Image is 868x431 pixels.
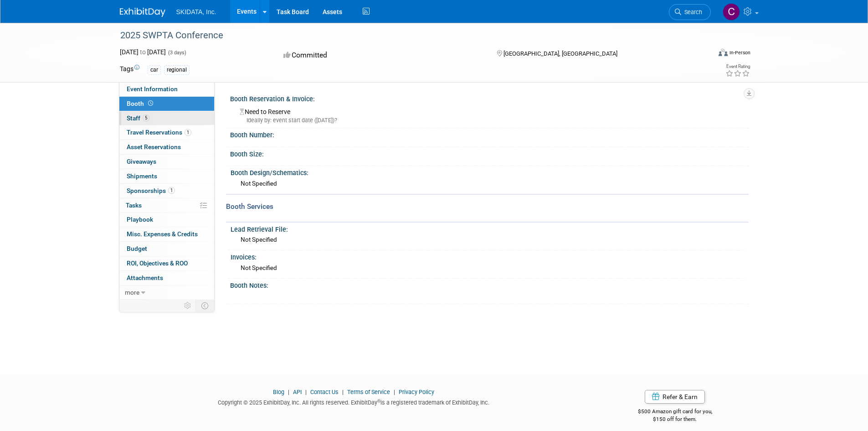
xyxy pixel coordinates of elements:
span: Attachments [127,274,163,281]
div: Committed [281,47,482,63]
span: Playbook [127,216,153,223]
div: Booth Services [226,202,749,212]
a: API [293,389,302,395]
div: Not Specified [241,264,741,272]
div: $150 off for them. [601,415,749,423]
div: Booth Design/Schematics: [231,166,745,177]
span: Event Information [127,85,178,93]
span: Booth [127,100,155,107]
img: ExhibitDay [120,8,165,17]
div: Event Rating [725,64,750,69]
a: Sponsorships1 [119,184,214,198]
span: Search [681,9,702,16]
a: Contact Us [310,389,339,395]
a: Blog [273,389,284,395]
span: Tasks [126,202,142,209]
div: Booth Notes: [230,279,749,290]
td: Toggle Event Tabs [195,300,214,312]
a: Refer & Earn [645,390,705,404]
div: Not Specified [241,179,741,188]
span: (3 days) [167,50,186,56]
div: Booth Reservation & Invoice: [230,92,749,104]
span: | [340,389,346,395]
a: Privacy Policy [399,389,434,395]
span: 5 [143,114,149,121]
a: Misc. Expenses & Credits [119,227,214,241]
a: Search [669,4,711,20]
a: ROI, Objectives & ROO [119,256,214,270]
div: In-Person [729,49,750,56]
td: Tags [120,64,139,75]
span: SKIDATA, Inc. [176,8,216,16]
span: [GEOGRAPHIC_DATA], [GEOGRAPHIC_DATA] [503,50,617,57]
span: | [391,389,397,395]
span: Misc. Expenses & Credits [127,230,198,238]
div: car [148,65,161,75]
div: Lead Retrieval File: [231,223,745,234]
span: Sponsorships [127,187,175,194]
a: Budget [119,242,214,256]
span: | [303,389,309,395]
span: 1 [168,187,175,194]
div: Booth Number: [230,128,749,140]
a: Tasks [119,198,214,213]
a: Giveaways [119,155,214,169]
a: Shipments [119,169,214,183]
a: Playbook [119,213,214,227]
span: | [286,389,292,395]
a: Asset Reservations [119,140,214,154]
div: Event Format [657,47,751,61]
span: [DATE] [DATE] [120,48,166,56]
a: more [119,286,214,300]
span: to [139,48,147,56]
div: 2025 SWPTA Conference [117,27,697,44]
img: Carly Jansen [723,3,740,21]
span: Staff [127,114,149,122]
span: Budget [127,245,147,252]
a: Terms of Service [347,389,390,395]
img: Format-Inperson.png [719,49,728,56]
div: Booth Size: [230,147,749,159]
span: Booth not reserved yet [146,100,155,107]
span: Giveaways [127,158,156,165]
div: Copyright © 2025 ExhibitDay, Inc. All rights reserved. ExhibitDay is a registered trademark of Ex... [120,396,588,407]
span: 1 [185,129,191,136]
sup: ® [377,399,380,404]
span: Shipments [127,172,157,180]
div: $500 Amazon gift card for you, [601,402,749,423]
div: Need to Reserve [237,105,742,125]
span: Travel Reservations [127,129,191,136]
div: Ideally by: event start date ([DATE])? [240,116,742,125]
span: Asset Reservations [127,143,181,151]
span: ROI, Objectives & ROO [127,260,188,267]
a: Staff5 [119,111,214,125]
div: Not Specified [241,235,741,244]
a: Event Information [119,82,214,96]
span: more [125,289,139,296]
div: regional [164,65,190,75]
div: Invoices: [231,250,745,262]
a: Attachments [119,271,214,285]
td: Personalize Event Tab Strip [180,300,196,312]
a: Booth [119,97,214,111]
a: Travel Reservations1 [119,125,214,140]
